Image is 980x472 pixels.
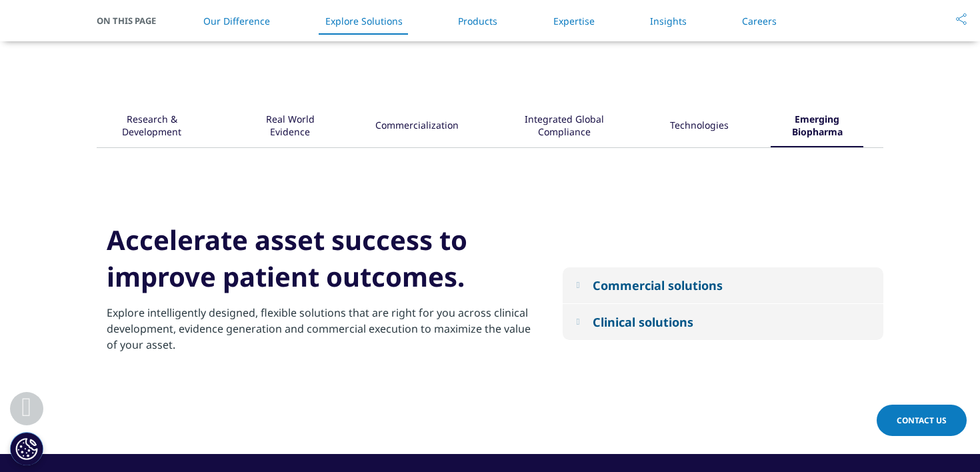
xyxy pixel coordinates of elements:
button: Cookies Settings [10,432,43,465]
button: Research & Development [97,106,205,147]
h2: Accelerate asset success to improve patient outcomes. [107,221,533,305]
button: Real World Evidence [245,106,333,147]
div: Commercialization [375,106,459,147]
div: Research & Development [99,106,205,147]
p: Explore intelligently designed, flexible solutions that are right for you across clinical develop... [107,305,533,361]
button: Emerging Biopharma [769,106,863,147]
button: Integrated Global Compliance [499,106,628,147]
a: Our Difference [203,15,270,27]
div: Clinical solutions [593,314,693,330]
a: Expertise [553,15,595,27]
a: Insights [650,15,687,27]
a: Careers [742,15,777,27]
div: Emerging Biopharma [771,106,863,147]
button: Technologies [668,106,729,147]
div: Technologies [670,106,729,147]
button: Commercial solutions [563,267,883,303]
span: Contact Us [897,415,947,426]
div: Commercial solutions [593,277,723,293]
button: Commercialization [373,106,459,147]
div: Integrated Global Compliance [501,106,628,147]
button: Clinical solutions [563,304,883,340]
a: Contact Us [877,405,967,436]
span: On This Page [97,14,170,27]
a: Products [458,15,497,27]
div: Real World Evidence [247,106,333,147]
a: Explore Solutions [325,15,403,27]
